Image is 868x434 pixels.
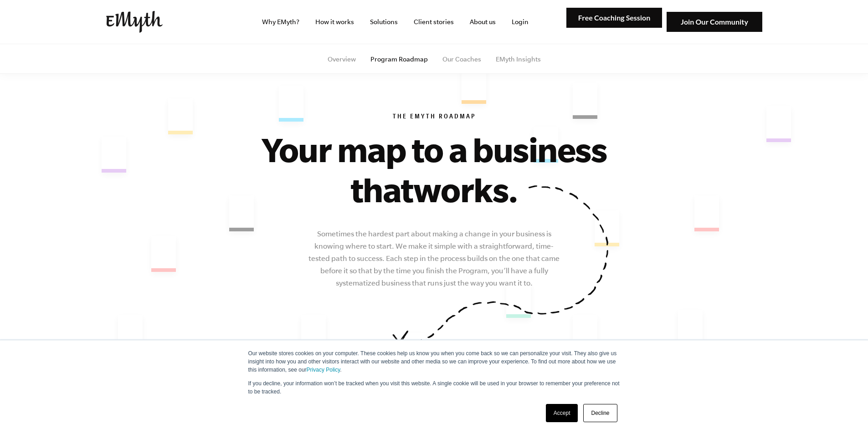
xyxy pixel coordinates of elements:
[328,56,356,63] a: Overview
[307,367,340,373] a: Privacy Policy
[307,228,561,289] p: Sometimes the hardest part about making a change in your business is knowing where to start. We m...
[248,349,620,374] p: Our website stores cookies on your computer. These cookies help us know you when you come back so...
[496,56,541,63] a: EMyth Insights
[157,113,711,122] h6: The EMyth Roadmap
[667,12,762,32] img: Join Our Community
[106,11,163,33] img: EMyth
[583,404,617,422] a: Decline
[234,129,635,209] h1: Your map to a business that
[248,379,620,396] p: If you decline, your information won’t be tracked when you visit this website. A single cookie wi...
[413,170,518,209] span: works.
[370,56,428,63] a: Program Roadmap
[566,8,662,28] img: Free Coaching Session
[442,56,481,63] a: Our Coaches
[546,404,578,422] a: Accept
